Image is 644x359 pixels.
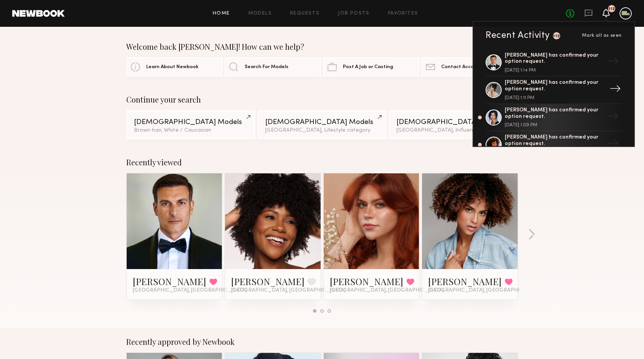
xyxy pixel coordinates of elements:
span: Learn About Newbook [146,65,199,70]
div: → [604,52,622,72]
div: [PERSON_NAME] has confirmed your option request. [505,52,604,65]
div: [DATE] 1:14 PM [505,68,604,73]
a: Learn About Newbook [126,57,223,77]
span: [GEOGRAPHIC_DATA], [GEOGRAPHIC_DATA] [133,287,247,294]
a: Home [213,11,230,16]
div: [DATE] 1:09 PM [505,123,604,127]
span: Search For Models [245,65,289,70]
a: [PERSON_NAME] has confirmed your option request.[DATE] 1:09 PM→ [486,104,622,132]
a: Search For Models [225,57,321,77]
div: Brown hair, White / Caucasian [134,128,248,133]
a: [PERSON_NAME] has confirmed your option request.→ [486,131,622,159]
div: [PERSON_NAME] has confirmed your option request. [505,80,604,93]
div: [DEMOGRAPHIC_DATA] Models [396,119,510,126]
div: → [607,80,624,100]
div: [PERSON_NAME] has confirmed your option request. [505,134,604,147]
div: → [604,108,622,127]
a: Contact Account Manager [421,57,518,77]
span: [GEOGRAPHIC_DATA], [GEOGRAPHIC_DATA] [231,287,345,294]
a: Models [248,11,272,16]
a: [PERSON_NAME] [330,275,403,287]
a: [DEMOGRAPHIC_DATA] Models[GEOGRAPHIC_DATA], Lifestyle category [258,110,386,139]
a: [DEMOGRAPHIC_DATA] ModelsBrown hair, White / Caucasian [126,110,255,139]
a: Favorites [388,11,418,16]
span: Post A Job or Casting [343,65,393,70]
span: Mark all as seen [582,33,622,38]
div: Recent Activity [486,31,550,40]
a: Job Posts [338,11,370,16]
div: [DATE] 1:11 PM [505,96,604,100]
div: [GEOGRAPHIC_DATA], Lifestyle category [265,128,379,133]
a: [PERSON_NAME] has confirmed your option request.[DATE] 1:14 PM→ [486,49,622,77]
div: 112 [553,34,560,38]
a: [PERSON_NAME] [133,275,206,287]
a: [DEMOGRAPHIC_DATA] Models[GEOGRAPHIC_DATA], Influencer category [389,110,518,139]
div: Continue your search [126,95,518,104]
a: [PERSON_NAME] [231,275,305,287]
a: [PERSON_NAME] [428,275,502,287]
span: [GEOGRAPHIC_DATA], [GEOGRAPHIC_DATA] [428,287,542,294]
a: [PERSON_NAME] has confirmed your option request.[DATE] 1:11 PM→ [486,77,622,104]
div: Recently viewed [126,158,518,167]
div: [GEOGRAPHIC_DATA], Influencer category [396,128,510,133]
div: [DEMOGRAPHIC_DATA] Models [134,119,248,126]
div: 112 [608,7,615,11]
span: [GEOGRAPHIC_DATA], [GEOGRAPHIC_DATA] [330,287,444,294]
div: Recently approved by Newbook [126,337,518,346]
a: Post A Job or Casting [323,57,419,77]
span: Contact Account Manager [441,65,505,70]
div: Welcome back [PERSON_NAME]! How can we help? [126,42,518,51]
div: → [604,135,622,155]
div: [DEMOGRAPHIC_DATA] Models [265,119,379,126]
div: [PERSON_NAME] has confirmed your option request. [505,107,604,120]
a: Requests [290,11,320,16]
